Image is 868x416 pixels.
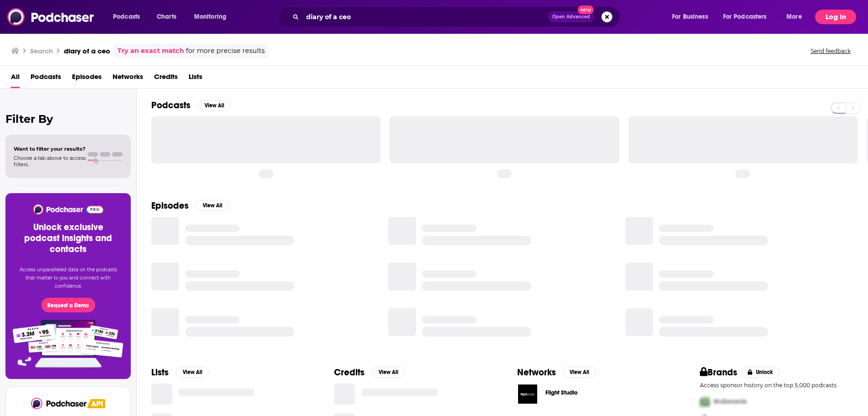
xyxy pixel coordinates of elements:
span: Monitoring [194,11,226,23]
a: EpisodesView All [151,200,229,211]
h2: Podcasts [151,100,190,111]
a: Lists [189,69,202,88]
a: Try an exact match [118,46,184,56]
h3: diary of a ceo [64,47,110,55]
button: View All [196,200,229,211]
button: Unlock [741,367,780,378]
img: Flight Studio logo [517,384,538,405]
button: Request a Demo [41,298,95,312]
img: Podchaser API banner [87,399,105,408]
h2: Lists [151,367,169,378]
a: Charts [151,10,182,24]
a: ListsView All [151,367,209,378]
span: Open Advanced [552,15,590,19]
p: Access unparalleled data on the podcasts that matter to you and connect with confidence. [16,266,120,290]
a: All [11,69,20,88]
h2: Filter By [5,112,131,126]
img: First Pro Logo [696,392,714,411]
button: View All [176,367,209,378]
span: Charts [157,11,176,23]
button: Open AdvancedNew [548,11,594,22]
button: open menu [666,10,719,24]
a: CreditsView All [334,367,405,378]
button: Log In [815,10,856,24]
div: Search podcasts, credits, & more... [286,6,629,27]
button: open menu [107,10,152,24]
button: View All [563,367,596,378]
h3: Search [30,47,53,55]
img: Pro Features [10,320,127,368]
span: Flight Studio [545,389,578,396]
h2: Credits [334,367,365,378]
button: View All [372,367,405,378]
input: Search podcasts, credits, & more... [303,10,548,24]
h2: Brands [700,367,738,378]
button: open menu [188,10,238,24]
span: For Podcasters [723,11,767,23]
img: Podchaser - Follow, Share and Rate Podcasts [7,8,95,26]
a: Networks [113,69,143,88]
h2: Episodes [151,200,189,211]
button: open menu [717,10,780,24]
span: for more precise results [186,46,265,56]
a: Credits [154,69,178,88]
span: More [786,11,802,23]
h2: Networks [517,367,556,378]
button: View All [198,100,231,111]
a: Flight Studio logoFlight Studio [517,384,671,405]
a: Podcasts [31,69,61,88]
a: Episodes [72,69,102,88]
span: Want to filter your results? [14,146,86,152]
span: New [578,5,594,14]
a: PodcastsView All [151,100,231,111]
span: Choose a tab above to access filters. [14,155,86,168]
span: Podcasts [113,11,140,23]
span: McDonalds [714,398,747,405]
a: NetworksView All [517,367,596,378]
h3: Unlock exclusive podcast insights and contacts [16,222,120,255]
img: Podchaser - Follow, Share and Rate Podcasts [31,398,87,409]
img: Podchaser - Follow, Share and Rate Podcasts [32,204,104,215]
button: Send feedback [808,47,853,55]
button: open menu [780,10,813,24]
span: For Business [672,11,708,23]
p: Access sponsor history on the top 5,000 podcasts. [700,382,853,389]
